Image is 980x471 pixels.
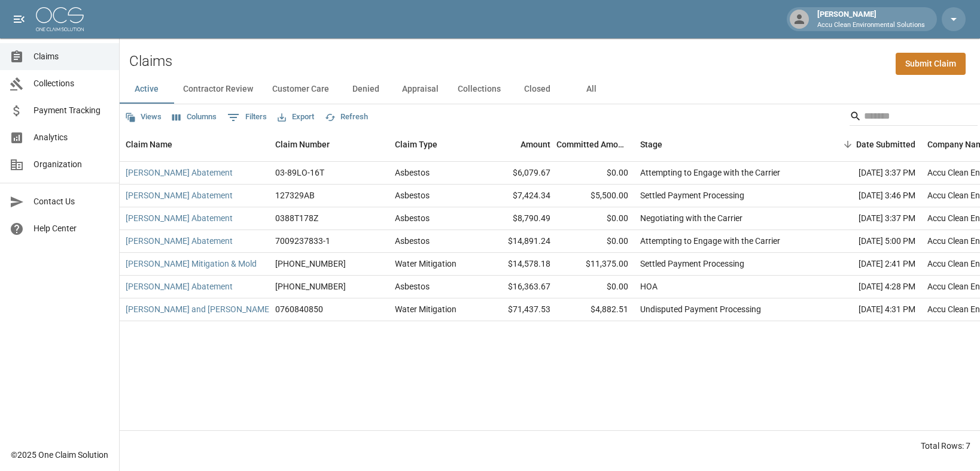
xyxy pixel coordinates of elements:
[850,107,978,128] div: Search
[122,108,165,126] button: Views
[126,303,272,315] a: [PERSON_NAME] and [PERSON_NAME]
[275,212,318,224] div: 0388T178Z
[556,185,634,207] div: $5,500.00
[812,8,930,30] div: [PERSON_NAME]
[275,235,330,247] div: 7009237833-1
[814,162,921,185] div: [DATE] 3:37 PM
[479,128,556,161] div: Amount
[126,167,233,179] a: [PERSON_NAME] Abatement
[640,212,742,224] div: Negotiating with the Carrier
[126,280,233,292] a: [PERSON_NAME] Abatement
[640,303,761,315] div: Undisputed Payment Processing
[129,53,172,70] h2: Claims
[120,128,269,161] div: Claim Name
[275,108,317,126] button: Export
[34,77,109,90] span: Collections
[269,128,389,161] div: Claim Number
[479,207,556,230] div: $8,790.49
[126,189,233,201] a: [PERSON_NAME] Abatement
[556,128,634,161] div: Committed Amount
[36,7,84,31] img: ocs-logo-white-transparent.png
[640,189,744,201] div: Settled Payment Processing
[392,75,448,104] button: Appraisal
[556,162,634,185] div: $0.00
[389,128,479,161] div: Claim Type
[556,230,634,253] div: $0.00
[169,108,220,126] button: Select columns
[395,280,430,292] div: Asbestos
[896,53,966,75] a: Submit Claim
[814,128,921,161] div: Date Submitted
[395,189,430,201] div: Asbestos
[556,128,628,161] div: Committed Amount
[479,276,556,298] div: $16,363.67
[126,212,233,224] a: [PERSON_NAME] Abatement
[395,303,456,315] div: Water Mitigation
[479,253,556,276] div: $14,578.18
[34,50,109,63] span: Claims
[856,128,915,161] div: Date Submitted
[640,258,744,270] div: Settled Payment Processing
[126,235,233,247] a: [PERSON_NAME] Abatement
[120,75,174,104] button: Active
[556,276,634,298] div: $0.00
[395,128,437,161] div: Claim Type
[640,280,658,292] div: HOA
[34,104,109,117] span: Payment Tracking
[814,207,921,230] div: [DATE] 3:37 PM
[521,128,550,161] div: Amount
[814,276,921,298] div: [DATE] 4:28 PM
[479,230,556,253] div: $14,891.24
[814,230,921,253] div: [DATE] 5:00 PM
[34,158,109,171] span: Organization
[640,167,780,179] div: Attempting to Engage with the Carrier
[556,253,634,276] div: $11,375.00
[126,128,172,161] div: Claim Name
[275,189,315,201] div: 127329AB
[126,258,257,270] a: [PERSON_NAME] Mitigation & Mold
[395,212,430,224] div: Asbestos
[120,75,980,104] div: dynamic tabs
[395,235,430,247] div: Asbestos
[11,449,108,461] div: © 2025 One Claim Solution
[479,162,556,185] div: $6,079.67
[7,7,31,31] button: open drawer
[339,75,392,104] button: Denied
[564,75,618,104] button: All
[640,128,662,161] div: Stage
[814,185,921,207] div: [DATE] 3:46 PM
[817,20,925,31] p: Accu Clean Environmental Solutions
[556,298,634,321] div: $4,882.51
[479,298,556,321] div: $71,437.53
[275,303,323,315] div: 0760840850
[34,195,109,208] span: Contact Us
[224,108,270,127] button: Show filters
[814,253,921,276] div: [DATE] 2:41 PM
[448,75,510,104] button: Collections
[322,108,371,126] button: Refresh
[275,258,346,270] div: 300-0477590-2025
[263,75,339,104] button: Customer Care
[921,440,970,452] div: Total Rows: 7
[814,298,921,321] div: [DATE] 4:31 PM
[34,222,109,235] span: Help Center
[275,128,330,161] div: Claim Number
[174,75,263,104] button: Contractor Review
[634,128,814,161] div: Stage
[479,185,556,207] div: $7,424.34
[275,167,324,179] div: 03-89LO-16T
[395,258,456,270] div: Water Mitigation
[640,235,780,247] div: Attempting to Engage with the Carrier
[839,136,856,153] button: Sort
[395,167,430,179] div: Asbestos
[510,75,564,104] button: Closed
[34,131,109,144] span: Analytics
[556,207,634,230] div: $0.00
[275,280,346,292] div: 01-009-08669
